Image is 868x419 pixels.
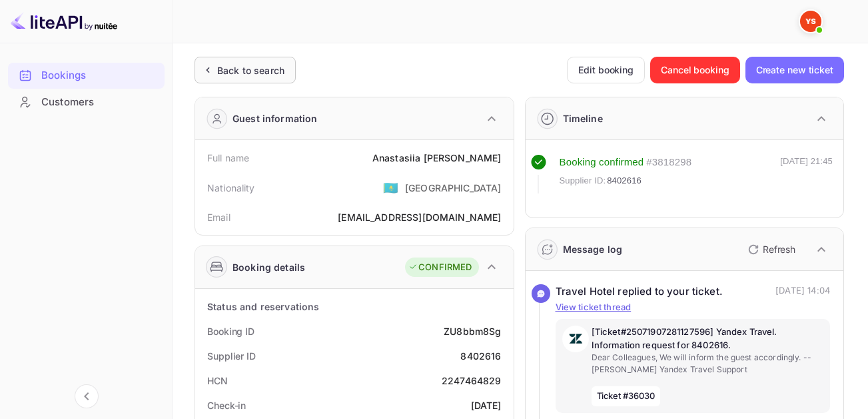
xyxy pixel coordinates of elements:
[780,155,833,193] div: [DATE] 21:45
[207,181,255,195] div: Nationality
[460,349,501,363] div: 8402616
[592,386,661,406] span: Ticket #36030
[8,89,165,114] a: Customers
[650,57,740,83] button: Cancel booking
[646,155,691,170] div: # 3818298
[592,326,824,352] p: [Ticket#25071907281127596] Yandex Travel. Information request for 8402616.
[567,57,645,83] button: Edit booking
[217,63,284,77] div: Back to search
[207,349,256,363] div: Supplier ID
[800,11,821,32] img: Yandex Support
[556,284,723,300] div: Travel Hotel replied to your ticket.
[763,242,795,256] p: Refresh
[338,210,501,224] div: [EMAIL_ADDRESS][DOMAIN_NAME]
[207,324,254,338] div: Booking ID
[562,326,589,352] img: AwvSTEc2VUhQAAAAAElFTkSuQmCC
[8,63,165,87] a: Bookings
[232,111,318,125] div: Guest information
[563,111,603,125] div: Timeline
[775,284,830,300] p: [DATE] 14:04
[740,239,801,260] button: Refresh
[8,89,165,115] div: Customers
[563,242,623,256] div: Message log
[8,63,165,89] div: Bookings
[560,155,644,170] div: Booking confirmed
[207,300,319,314] div: Status and reservations
[745,57,844,83] button: Create new ticket
[408,261,472,274] div: CONFIRMED
[556,301,831,314] p: View ticket thread
[207,398,246,412] div: Check-in
[207,151,249,165] div: Full name
[207,374,228,388] div: HCN
[444,324,501,338] div: ZU8bbm8Sg
[207,210,230,224] div: Email
[11,11,117,32] img: LiteAPI logo
[592,352,824,376] p: Dear Colleagues, We will inform the guest accordingly. -- [PERSON_NAME] Yandex Travel Support
[232,260,305,274] div: Booking details
[607,174,642,187] span: 8402616
[41,95,158,110] div: Customers
[383,175,398,199] span: United States
[41,68,158,83] div: Bookings
[372,151,502,165] div: Anastasiia [PERSON_NAME]
[471,398,502,412] div: [DATE]
[405,181,502,195] div: [GEOGRAPHIC_DATA]
[560,174,606,187] span: Supplier ID:
[442,374,502,388] div: 2247464829
[75,384,99,408] button: Collapse navigation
